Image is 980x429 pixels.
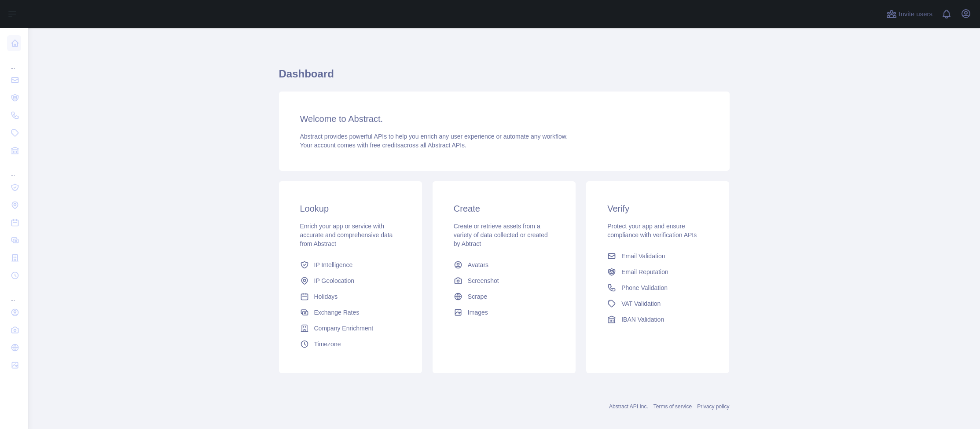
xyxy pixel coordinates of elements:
[314,276,355,285] span: IP Geolocation
[450,289,558,304] a: Scrape
[468,292,487,301] span: Scrape
[300,202,401,215] h3: Lookup
[297,257,404,273] a: IP Intelligence
[300,133,568,140] span: Abstract provides powerful APIs to help you enrich any user experience or automate any workflow.
[300,223,393,247] span: Enrich your app or service with accurate and comprehensive data from Abstract
[297,289,404,304] a: Holidays
[450,257,558,273] a: Avatars
[297,273,404,289] a: IP Geolocation
[7,285,21,303] div: ...
[454,223,548,247] span: Create or retrieve assets from a variety of data collected or created by Abtract
[454,202,554,215] h3: Create
[279,67,730,88] h1: Dashboard
[300,113,708,125] h3: Welcome to Abstract.
[604,248,712,264] a: Email Validation
[621,283,668,292] span: Phone Validation
[899,9,932,19] span: Invite users
[621,299,661,308] span: VAT Validation
[314,260,353,269] span: IP Intelligence
[604,280,712,296] a: Phone Validation
[697,403,729,410] a: Privacy policy
[7,53,21,70] div: ...
[468,260,488,269] span: Avatars
[607,223,697,238] span: Protect your app and ensure compliance with verification APIs
[450,304,558,320] a: Images
[468,276,499,285] span: Screenshot
[621,268,668,276] span: Email Reputation
[609,403,648,410] a: Abstract API Inc.
[450,273,558,289] a: Screenshot
[607,202,708,215] h3: Verify
[297,336,404,352] a: Timezone
[653,403,692,410] a: Terms of service
[604,296,712,312] a: VAT Validation
[314,308,360,317] span: Exchange Rates
[370,142,400,149] span: free credits
[314,324,374,333] span: Company Enrichment
[604,264,712,280] a: Email Reputation
[7,160,21,178] div: ...
[885,7,934,21] button: Invite users
[621,315,664,324] span: IBAN Validation
[297,320,404,336] a: Company Enrichment
[314,340,341,348] span: Timezone
[468,308,488,317] span: Images
[621,252,665,260] span: Email Validation
[300,142,466,149] span: Your account comes with across all Abstract APIs.
[604,312,712,327] a: IBAN Validation
[297,304,404,320] a: Exchange Rates
[314,292,338,301] span: Holidays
